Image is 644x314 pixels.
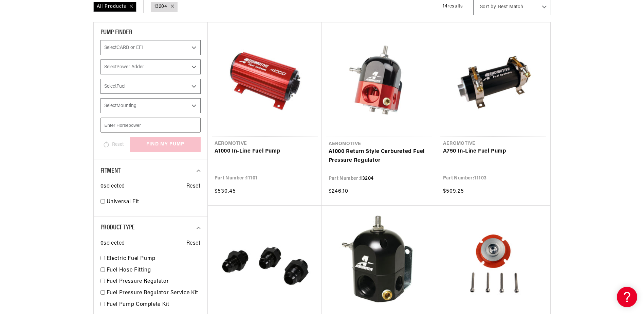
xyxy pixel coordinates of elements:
a: A1000 In-Line Fuel Pump [215,147,315,156]
a: A1000 Return Style Carbureted Fuel Pressure Regulator [329,147,429,165]
a: Universal Fit [107,198,201,207]
a: Fuel Pressure Regulator Service Kit [107,289,201,298]
span: 0 selected [100,182,125,191]
span: Product Type [100,224,135,231]
span: Reset [186,239,201,248]
a: Fuel Pump Complete Kit [107,300,201,309]
span: PUMP FINDER [100,29,132,36]
a: 13204 [154,3,167,11]
select: CARB or EFI [100,40,201,55]
select: Fuel [100,79,201,94]
div: All Products [93,2,136,12]
input: Enter Horsepower [100,118,201,133]
a: Fuel Pressure Regulator [107,277,201,286]
span: 0 selected [100,239,125,248]
span: 14 results [443,4,463,9]
span: Fitment [100,168,121,174]
span: Reset [186,182,201,191]
select: Mounting [100,98,201,113]
a: Electric Fuel Pump [107,255,201,263]
a: A750 In-Line Fuel Pump [443,147,544,156]
a: Fuel Hose Fitting [107,266,201,275]
span: Sort by [480,4,496,11]
select: Power Adder [100,59,201,74]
